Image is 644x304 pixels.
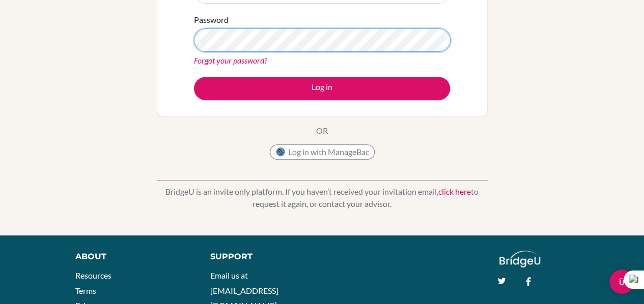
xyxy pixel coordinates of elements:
[194,55,267,65] a: Forgot your password?
[194,77,450,100] button: Log in
[438,187,471,196] a: click here
[75,270,111,280] a: Resources
[499,251,541,267] img: logo_white@2x-f4f0deed5e89b7ecb1c2cc34c3e3d731f90f0f143d5ea2071677605dd97b5244.png
[75,251,187,263] div: About
[194,14,229,26] label: Password
[270,144,375,160] button: Log in with ManageBac
[157,186,488,210] p: BridgeU is an invite only platform. If you haven’t received your invitation email, to request it ...
[210,251,312,263] div: Support
[609,269,634,294] iframe: Intercom live chat
[75,286,96,295] a: Terms
[316,125,328,137] p: OR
